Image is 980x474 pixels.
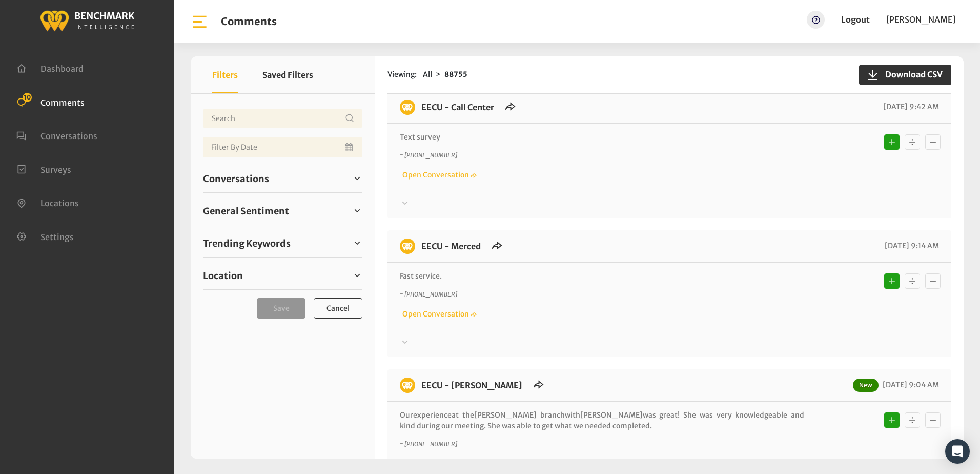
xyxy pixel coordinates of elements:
[400,100,415,115] img: benchmark
[221,15,277,28] h1: Comments
[314,298,362,319] button: Cancel
[400,309,477,319] a: Open Conversation
[212,56,238,93] button: Filters
[421,380,522,390] a: EECU - [PERSON_NAME]
[945,439,970,464] div: Open Intercom Messenger
[39,8,135,33] img: benchmark
[203,108,362,129] input: Username
[16,96,85,107] a: Comments 10
[16,130,97,140] a: Conversations
[880,380,939,389] span: [DATE] 9:04 AM
[40,164,71,174] span: Surveys
[881,102,939,111] span: [DATE] 9:42 AM
[400,271,804,282] p: Fast service.
[400,151,457,159] i: ~ [PHONE_NUMBER]
[203,172,269,186] span: Conversations
[415,378,528,393] h6: EECU - Selma Branch
[16,197,79,207] a: Locations
[203,171,362,186] a: Conversations
[191,13,209,31] img: bar
[16,164,71,174] a: Surveys
[343,137,356,157] button: Open Calendar
[400,132,804,143] p: Text survey
[882,241,939,250] span: [DATE] 9:14 AM
[415,239,487,254] h6: EECU - Merced
[415,100,500,115] h6: EECU - Call Center
[262,56,313,93] button: Saved Filters
[841,14,870,25] a: Logout
[879,68,943,81] span: Download CSV
[400,410,804,431] p: Our at the with was great! She was very knowledgeable and kind during our meeting. She was able t...
[413,410,452,420] span: experience
[23,93,32,102] span: 10
[886,11,955,29] a: [PERSON_NAME]
[203,137,362,157] input: Date range input field
[400,290,457,298] i: ~ [PHONE_NUMBER]
[203,268,362,283] a: Location
[387,69,417,80] span: Viewing:
[400,440,457,448] i: ~ [PHONE_NUMBER]
[886,14,955,25] span: [PERSON_NAME]
[40,198,79,208] span: Locations
[16,231,74,241] a: Settings
[40,131,97,141] span: Conversations
[474,410,565,420] span: [PERSON_NAME] branch
[421,241,481,251] a: EECU - Merced
[421,102,494,112] a: EECU - Call Center
[400,378,415,393] img: benchmark
[859,65,951,85] button: Download CSV
[203,203,362,219] a: General Sentiment
[882,271,943,291] div: Basic example
[841,11,870,29] a: Logout
[40,231,74,242] span: Settings
[882,132,943,152] div: Basic example
[444,70,467,79] strong: 88755
[16,63,84,73] a: Dashboard
[40,64,84,74] span: Dashboard
[882,410,943,430] div: Basic example
[580,410,643,420] span: [PERSON_NAME]
[423,70,432,79] span: All
[203,235,362,251] a: Trending Keywords
[853,379,879,392] span: New
[203,204,289,218] span: General Sentiment
[40,97,85,107] span: Comments
[203,236,291,250] span: Trending Keywords
[400,170,477,180] a: Open Conversation
[203,269,243,283] span: Location
[400,239,415,254] img: benchmark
